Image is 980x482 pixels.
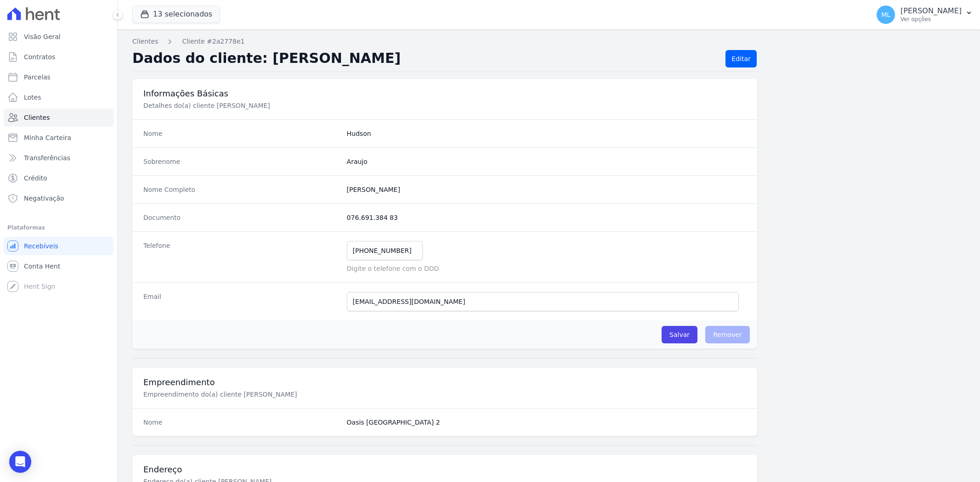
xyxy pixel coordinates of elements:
a: Parcelas [4,68,113,86]
dd: [PERSON_NAME] [347,185,746,194]
span: Visão Geral [24,32,61,41]
p: [PERSON_NAME] [901,6,962,16]
p: Detalhes do(a) cliente [PERSON_NAME] [143,101,452,110]
span: Clientes [24,113,50,122]
dd: Araujo [347,157,746,166]
a: Clientes [4,108,113,127]
h3: Endereço [143,464,746,475]
span: Conta Hent [24,262,60,271]
button: ML [PERSON_NAME] Ver opções [869,2,980,28]
a: Crédito [4,169,113,187]
span: Parcelas [24,73,51,82]
p: Digite o telefone com o DDD [347,264,746,273]
dt: Nome Completo [143,185,340,194]
div: Plataformas [7,222,110,233]
span: ML [881,11,890,18]
dd: Hudson [347,129,746,138]
div: Open Intercom Messenger [9,451,31,473]
dt: Email [143,292,340,311]
span: Lotes [24,93,41,102]
a: Visão Geral [4,28,113,46]
nav: Breadcrumb [132,37,965,46]
span: Recebíveis [24,241,58,251]
p: Ver opções [901,16,962,23]
span: Crédito [24,174,47,183]
span: Remover [705,326,750,343]
p: Empreendimento do(a) cliente [PERSON_NAME] [143,390,452,399]
span: Negativação [24,194,64,203]
h3: Informações Básicas [143,88,746,99]
a: Conta Hent [4,257,113,275]
span: Minha Carteira [24,133,71,142]
a: Negativação [4,189,113,207]
dt: Nome [143,418,340,427]
a: Cliente #2a2778e1 [182,37,244,46]
span: Contratos [24,52,55,62]
h2: Dados do cliente: [PERSON_NAME] [132,50,718,67]
input: Salvar [662,326,697,343]
button: 13 selecionados [132,6,220,23]
dd: Oasis [GEOGRAPHIC_DATA] 2 [347,418,746,427]
a: Recebíveis [4,237,113,255]
dt: Nome [143,129,340,138]
h3: Empreendimento [143,377,746,388]
dt: Sobrenome [143,157,340,166]
a: Editar [725,50,756,67]
dt: Documento [143,213,340,222]
a: Transferências [4,149,113,167]
dd: 076.691.384 83 [347,213,746,222]
a: Minha Carteira [4,129,113,147]
a: Lotes [4,88,113,106]
a: Contratos [4,48,113,66]
dt: Telefone [143,241,340,273]
span: Transferências [24,153,70,163]
a: Clientes [132,37,158,46]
